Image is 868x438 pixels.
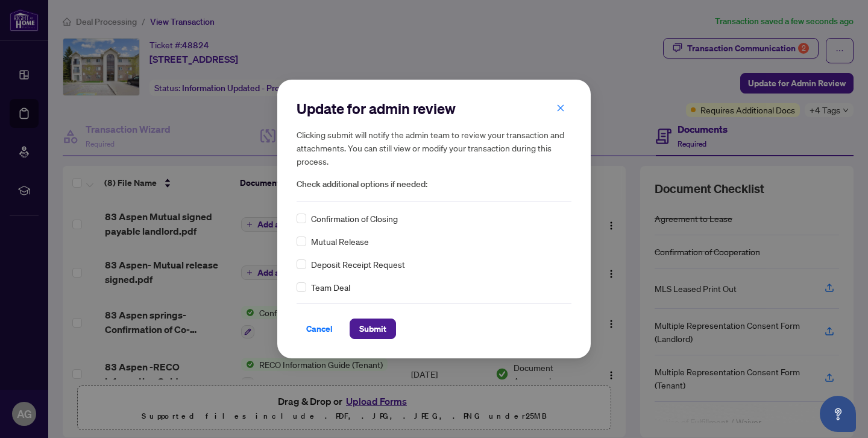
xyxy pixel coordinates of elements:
span: Deposit Receipt Request [311,258,405,271]
span: Mutual Release [311,235,369,248]
span: Team Deal [311,281,350,294]
span: close [556,104,565,112]
h2: Update for admin review [297,99,571,118]
button: Cancel [297,319,342,339]
h5: Clicking submit will notify the admin team to review your transaction and attachments. You can st... [297,128,571,168]
span: Submit [359,319,386,338]
span: Confirmation of Closing [311,212,398,225]
span: Cancel [306,319,333,338]
span: Check additional options if needed: [297,177,571,191]
button: Open asap [820,396,856,432]
button: Submit [350,319,396,339]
